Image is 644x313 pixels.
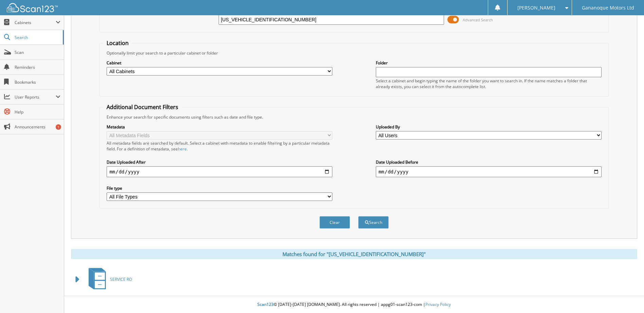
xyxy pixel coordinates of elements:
[64,296,644,313] div: © [DATE]-[DATE] [DOMAIN_NAME]. All rights reserved | appg01-scan123-com |
[463,17,493,22] span: Advanced Search
[376,166,602,177] input: end
[257,301,274,307] span: Scan123
[610,280,644,313] iframe: Chat Widget
[107,60,332,66] label: Cabinet
[319,216,350,229] button: Clear
[15,49,60,55] span: Scan
[178,146,187,152] a: here
[15,79,60,85] span: Bookmarks
[103,39,132,47] legend: Location
[425,301,451,307] a: Privacy Policy
[15,124,60,130] span: Announcements
[103,103,182,111] legend: Additional Document Filters
[358,216,389,229] button: Search
[376,159,602,165] label: Date Uploaded Before
[85,266,132,293] a: SERVICE RO
[107,140,332,152] div: All metadata fields are searched by default. Select a cabinet with metadata to enable filtering b...
[107,166,332,177] input: start
[15,94,56,100] span: User Reports
[107,159,332,165] label: Date Uploaded After
[103,114,605,120] div: Enhance your search for specific documents using filters such as date and file type.
[110,276,132,282] span: SERVICE RO
[15,64,60,70] span: Reminders
[56,124,61,130] div: 1
[15,20,56,25] span: Cabinets
[376,124,602,130] label: Uploaded By
[103,50,605,56] div: Optionally limit your search to a particular cabinet or folder
[517,6,555,10] span: [PERSON_NAME]
[15,109,60,115] span: Help
[376,60,602,66] label: Folder
[7,3,58,12] img: scan123-logo-white.svg
[107,124,332,130] label: Metadata
[15,35,59,40] span: Search
[582,6,634,10] span: Gananoque Motors Ltd
[107,185,332,191] label: File type
[376,78,602,89] div: Select a cabinet and begin typing the name of the folder you want to search in. If the name match...
[71,249,637,259] div: Matches found for "[US_VEHICLE_IDENTIFICATION_NUMBER]"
